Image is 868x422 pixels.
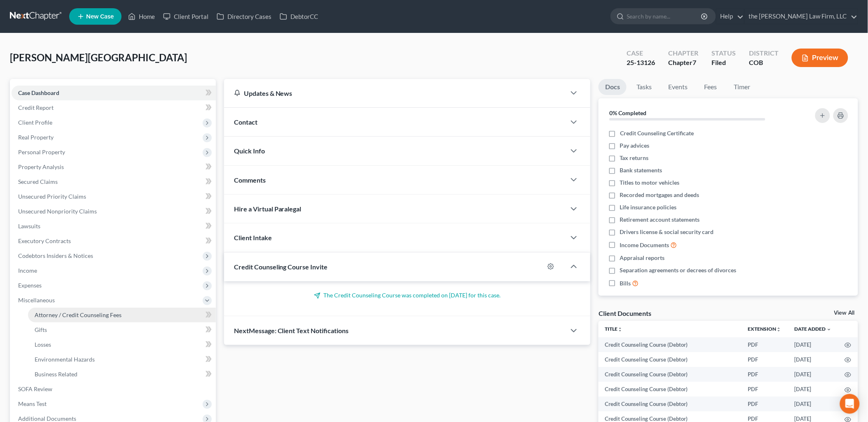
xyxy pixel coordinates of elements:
[599,396,742,411] td: Credit Counseling Course (Debtor)
[742,352,788,367] td: PDF
[124,9,159,24] a: Home
[18,237,71,244] span: Executory Contracts
[35,326,47,333] span: Gifts
[620,241,669,249] span: Income Documents
[742,337,788,352] td: PDF
[795,326,832,332] a: Date Added expand_more
[749,58,779,67] div: COB
[745,9,858,24] a: the [PERSON_NAME] Law Firm, LLC
[742,396,788,411] td: PDF
[18,267,37,274] span: Income
[788,352,838,367] td: [DATE]
[599,382,742,396] td: Credit Counseling Course (Debtor)
[599,367,742,382] td: Credit Counseling Course (Debtor)
[620,279,631,288] span: Bills
[12,219,216,234] a: Lawsuits
[18,297,55,304] span: Miscellaneous
[28,322,216,337] a: Gifts
[12,174,216,189] a: Secured Claims
[18,252,93,259] span: Codebtors Insiders & Notices
[620,228,714,236] span: Drivers license & social security card
[605,326,623,332] a: Titleunfold_more
[840,394,860,414] div: Open Intercom Messenger
[12,382,216,396] a: SOFA Review
[788,337,838,352] td: [DATE]
[28,352,216,367] a: Environmental Hazards
[28,308,216,322] a: Attorney / Credit Counseling Fees
[35,356,95,363] span: Environmental Hazards
[777,327,781,332] i: unfold_more
[788,367,838,382] td: [DATE]
[28,367,216,382] a: Business Related
[620,191,700,199] span: Recorded mortgages and deeds
[28,337,216,352] a: Losses
[35,311,122,318] span: Attorney / Credit Counseling Fees
[12,189,216,204] a: Unsecured Priority Claims
[12,86,216,100] a: Case Dashboard
[742,367,788,382] td: PDF
[12,100,216,115] a: Credit Report
[792,49,848,67] button: Preview
[599,352,742,367] td: Credit Counseling Course (Debtor)
[609,109,646,116] strong: 0% Completed
[234,118,257,126] span: Contact
[234,291,581,299] p: The Credit Counseling Course was completed on [DATE] for this case.
[234,176,266,184] span: Comments
[234,89,556,97] div: Updates & News
[711,49,736,58] div: Status
[742,382,788,396] td: PDF
[18,415,76,422] span: Additional Documents
[697,79,724,95] a: Fees
[35,371,77,378] span: Business Related
[620,254,665,262] span: Appraisal reports
[693,58,696,66] span: 7
[18,148,65,155] span: Personal Property
[234,327,349,334] span: NextMessage: Client Text Notifications
[234,205,302,213] span: Hire a Virtual Paralegal
[18,104,54,111] span: Credit Report
[620,129,694,137] span: Credit Counseling Certificate
[18,223,40,230] span: Lawsuits
[788,382,838,396] td: [DATE]
[86,14,114,20] span: New Case
[234,234,272,241] span: Client Intake
[12,204,216,219] a: Unsecured Nonpriority Claims
[18,208,97,215] span: Unsecured Nonpriority Claims
[620,179,680,187] span: Titles to motor vehicles
[10,51,187,63] span: [PERSON_NAME][GEOGRAPHIC_DATA]
[234,147,265,155] span: Quick Info
[18,89,59,96] span: Case Dashboard
[627,58,655,67] div: 25-13126
[711,58,736,67] div: Filed
[159,9,213,24] a: Client Portal
[827,327,832,332] i: expand_more
[620,266,737,274] span: Separation agreements or decrees of divorces
[234,263,328,271] span: Credit Counseling Course Invite
[12,234,216,248] a: Executory Contracts
[834,310,855,316] a: View All
[788,396,838,411] td: [DATE]
[18,282,42,289] span: Expenses
[627,9,702,24] input: Search by name...
[599,309,651,318] div: Client Documents
[599,337,742,352] td: Credit Counseling Course (Debtor)
[668,49,698,58] div: Chapter
[18,163,64,170] span: Property Analysis
[727,79,757,95] a: Timer
[213,9,276,24] a: Directory Cases
[620,141,650,150] span: Pay advices
[620,166,662,174] span: Bank statements
[18,400,47,407] span: Means Test
[716,9,744,24] a: Help
[18,193,86,200] span: Unsecured Priority Claims
[662,79,694,95] a: Events
[627,49,655,58] div: Case
[748,326,781,332] a: Extensionunfold_more
[668,58,698,67] div: Chapter
[620,154,649,162] span: Tax returns
[749,49,779,58] div: District
[18,178,58,185] span: Secured Claims
[35,341,51,348] span: Losses
[12,160,216,174] a: Property Analysis
[18,119,52,126] span: Client Profile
